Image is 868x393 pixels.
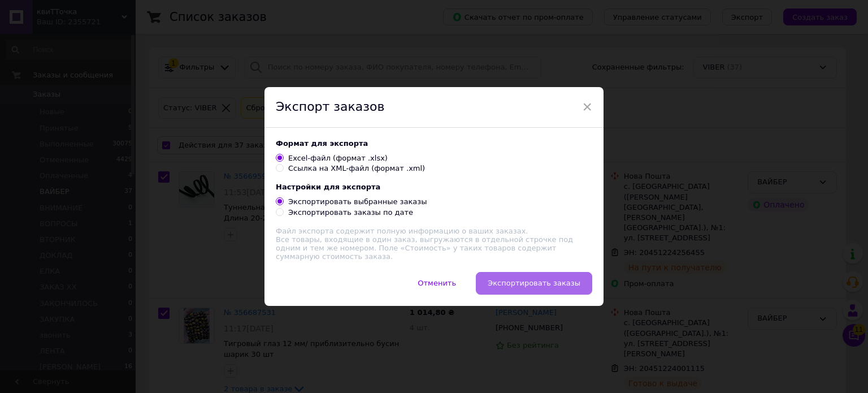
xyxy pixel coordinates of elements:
span: × [582,97,592,116]
div: Ссылка на XML-файл (формат .xml) [288,163,425,174]
span: Экспортировать заказы [488,279,580,287]
div: Формат для экспорта [276,139,592,148]
div: Все товары, входящие в один заказ, выгружаются в отдельной строчке под одним и тем же номером. По... [276,227,592,261]
div: Экспортировать выбранные заказы [288,197,427,207]
div: Excel-файл (формат .xlsx) [288,153,388,163]
button: Экспортировать заказы [476,272,592,295]
div: Экспорт заказов [264,87,604,128]
button: Отменить [406,272,468,295]
div: Файл экспорта содержит полную информацию о ваших заказах. [276,227,592,235]
span: Отменить [418,279,456,287]
div: Экспортировать заказы по дате [288,208,413,218]
div: Настройки для экспорта [276,183,592,191]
